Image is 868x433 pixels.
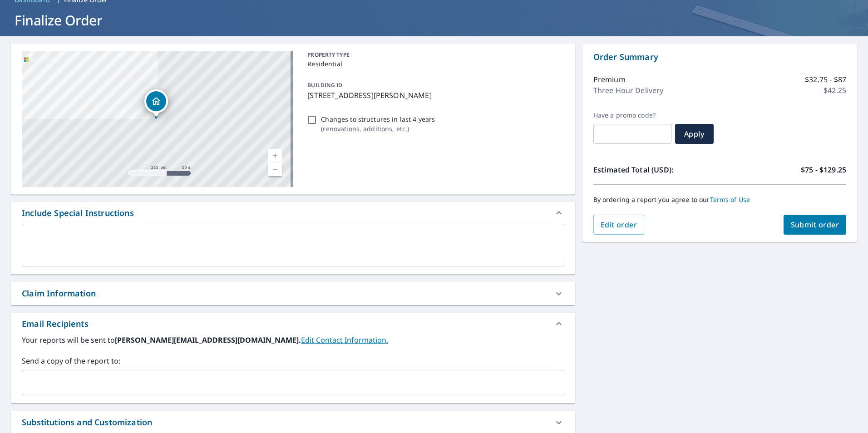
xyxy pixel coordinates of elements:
[22,355,564,366] label: Send a copy of the report to:
[593,164,720,175] p: Estimated Total (USD):
[307,90,560,101] p: [STREET_ADDRESS][PERSON_NAME]
[307,81,342,89] p: BUILDING ID
[11,202,575,224] div: Include Special Instructions
[22,287,96,300] div: Claim Information
[11,282,575,305] div: Claim Information
[301,335,388,345] a: EditContactInfo
[791,220,839,230] span: Submit order
[805,74,846,85] p: $32.75 - $87
[22,207,134,219] div: Include Special Instructions
[22,318,89,330] div: Email Recipients
[593,85,664,96] p: Three Hour Delivery
[593,196,846,204] p: By ordering a report you agree to our
[601,220,637,230] span: Edit order
[593,215,645,235] button: Edit order
[144,89,168,118] div: Dropped pin, building 1, Residential property, 4605 Lichen Ln Manhattan, KS 66503
[675,124,714,144] button: Apply
[593,51,846,63] p: Order Summary
[593,111,671,119] label: Have a promo code?
[307,59,560,69] p: Residential
[268,149,282,162] a: Current Level 17, Zoom In
[307,51,560,59] p: PROPERTY TYPE
[710,195,750,204] a: Terms of Use
[321,124,435,133] p: ( renovations, additions, etc. )
[824,85,846,96] p: $42.25
[11,11,857,30] h1: Finalize Order
[801,164,846,175] p: $75 - $129.25
[321,114,435,124] p: Changes to structures in last 4 years
[11,313,575,335] div: Email Recipients
[268,162,282,176] a: Current Level 17, Zoom Out
[22,416,152,428] div: Substitutions and Customization
[115,335,301,345] b: [PERSON_NAME][EMAIL_ADDRESS][DOMAIN_NAME].
[784,215,847,235] button: Submit order
[22,335,564,345] label: Your reports will be sent to
[682,129,706,139] span: Apply
[593,74,626,85] p: Premium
